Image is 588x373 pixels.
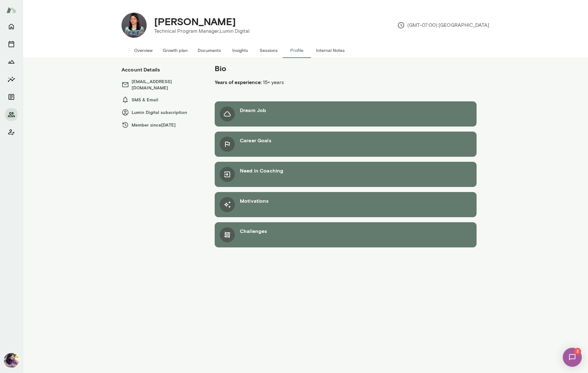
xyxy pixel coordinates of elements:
button: Internal Notes [311,43,350,58]
button: Documents [5,91,18,103]
h6: Need in Coaching [240,167,283,174]
button: Growth plan [158,43,193,58]
p: Technical Program Manager, Lumin Digital [154,27,250,35]
img: Aradhana Goel [4,353,19,368]
h4: [PERSON_NAME] [154,15,236,27]
button: Insights [226,43,254,58]
button: Sessions [254,43,283,58]
h6: [EMAIL_ADDRESS][DOMAIN_NAME] [122,78,202,91]
img: Mento [6,4,16,16]
button: Documents [193,43,226,58]
button: Home [5,20,18,33]
h6: Career Goals [240,137,271,144]
button: Members [5,108,18,121]
button: Insights [5,73,18,86]
h6: Lumin Digital subscription [122,109,202,116]
button: Client app [5,126,18,138]
h6: Member since [DATE] [122,121,202,129]
h6: Dream Job [240,106,266,114]
button: Sessions [5,38,18,50]
img: Bhavna Mittal [122,13,147,38]
h6: Motivations [240,197,269,205]
h6: Account Details [122,66,160,73]
h5: Bio [215,63,426,73]
b: Years of experience: [215,79,262,85]
button: Growth Plan [5,55,18,68]
h6: Challenges [240,227,267,235]
button: Overview [129,43,158,58]
button: Profile [283,43,311,58]
h6: SMS & Email [122,96,202,104]
p: 15+ years [215,78,426,86]
p: (GMT-07:00) [GEOGRAPHIC_DATA] [397,21,489,29]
